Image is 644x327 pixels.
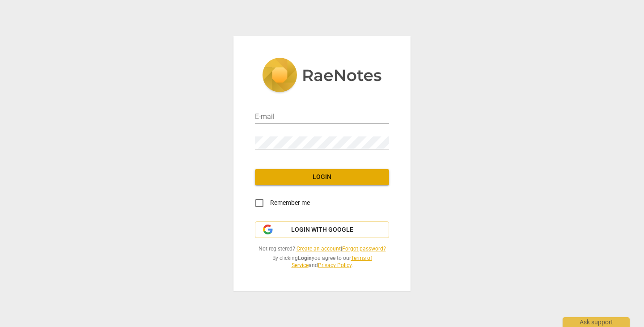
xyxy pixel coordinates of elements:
[255,169,389,185] button: Login
[270,198,310,208] span: Remember me
[563,317,630,327] div: Ask support
[342,246,386,252] a: Forgot password?
[262,58,382,94] img: 5ac2273c67554f335776073100b6d88f.svg
[298,255,312,261] b: Login
[297,246,341,252] a: Create an account
[255,245,389,253] span: Not registered? |
[262,173,382,182] span: Login
[291,225,353,234] span: Login with Google
[255,255,389,269] span: By clicking you agree to our and .
[318,262,352,268] a: Privacy Policy
[292,255,372,269] a: Terms of Service
[255,221,389,238] button: Login with Google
